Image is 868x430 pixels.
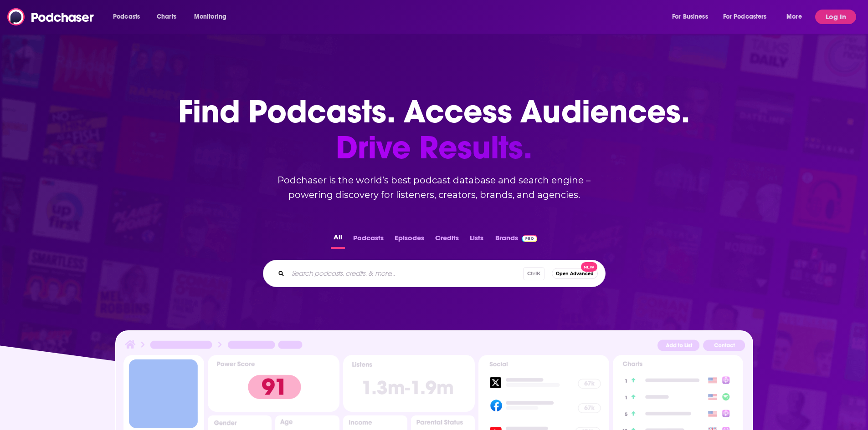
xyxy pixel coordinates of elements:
[666,10,719,24] button: open menu
[178,130,690,166] span: Drive Results.
[581,262,597,272] span: New
[672,10,708,23] span: For Business
[288,266,523,281] input: Search podcasts, credits, & more...
[208,355,339,412] img: Podcast Insights Power score
[331,231,345,249] button: All
[113,10,140,23] span: Podcasts
[107,10,152,24] button: open menu
[495,231,538,249] a: BrandsPodchaser Pro
[556,271,594,276] span: Open Advanced
[467,231,486,249] button: Lists
[7,8,95,25] img: Podchaser - Follow, Share and Rate Podcasts
[392,231,427,249] button: Episodes
[552,268,598,279] button: Open AdvancedNew
[350,231,386,249] button: Podcasts
[157,10,176,23] span: Charts
[343,355,475,412] img: Podcast Insights Listens
[194,10,226,23] span: Monitoring
[263,260,606,287] div: Search podcasts, credits, & more...
[717,10,780,24] button: open menu
[780,10,813,24] button: open menu
[432,231,462,249] button: Credits
[523,267,544,280] span: Ctrl K
[151,10,182,24] a: Charts
[815,10,856,24] button: Log In
[123,339,745,354] img: Podcast Insights Header
[786,10,802,23] span: More
[252,173,616,202] h2: Podchaser is the world’s best podcast database and search engine – powering discovery for listene...
[723,10,767,23] span: For Podcasters
[522,235,538,242] img: Podchaser Pro
[188,10,238,24] button: open menu
[178,94,690,166] h1: Find Podcasts. Access Audiences.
